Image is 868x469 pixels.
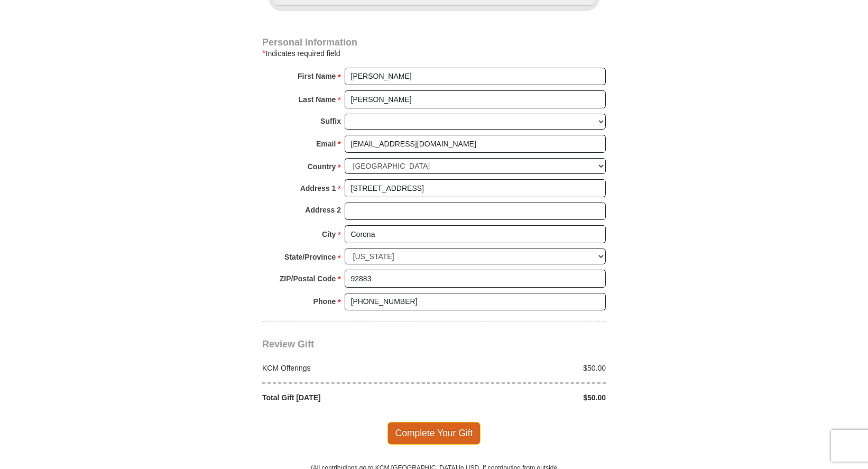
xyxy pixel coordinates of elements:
strong: City [322,227,336,242]
div: $50.00 [434,392,612,403]
div: Indicates required field [262,47,606,60]
div: Total Gift [DATE] [257,392,435,403]
div: $50.00 [434,363,612,373]
strong: ZIP/Postal Code [280,271,336,286]
div: KCM Offerings [257,363,435,373]
h4: Personal Information [262,38,606,47]
strong: Email [316,136,336,151]
strong: Phone [313,294,336,309]
strong: State/Province [284,250,336,264]
strong: Address 2 [305,203,341,217]
span: Review Gift [262,339,314,350]
span: Complete Your Gift [387,422,481,444]
strong: First Name [298,69,336,84]
strong: Address 1 [300,181,336,196]
strong: Last Name [299,92,336,107]
strong: Country [308,159,336,174]
strong: Suffix [320,114,341,128]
